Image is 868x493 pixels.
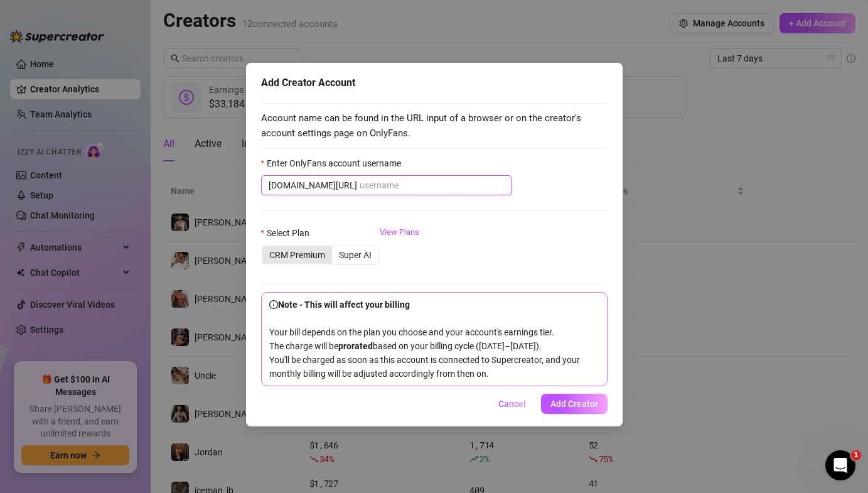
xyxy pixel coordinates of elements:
span: Your bill depends on the plan you choose and your account's earnings tier. The charge will be bas... [269,300,580,379]
span: [DOMAIN_NAME][URL] [269,178,357,192]
span: Add Creator [550,399,598,409]
span: Cancel [498,399,526,409]
div: Super AI [332,246,378,264]
button: Cancel [488,394,536,414]
button: Add Creator [541,394,608,414]
input: Enter OnlyFans account username [360,178,505,192]
label: Select Plan [261,226,318,240]
b: prorated [338,341,373,351]
label: Enter OnlyFans account username [261,156,409,170]
a: View Plans [380,226,419,276]
span: 1 [851,450,861,460]
span: Account name can be found in the URL input of a browser or on the creator's account settings page... [261,111,608,141]
div: Add Creator Account [261,75,608,90]
div: CRM Premium [262,246,332,264]
div: segmented control [261,245,380,265]
strong: Note - This will affect your billing [269,300,410,310]
span: info-circle [269,300,278,309]
iframe: Intercom live chat [825,450,855,480]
